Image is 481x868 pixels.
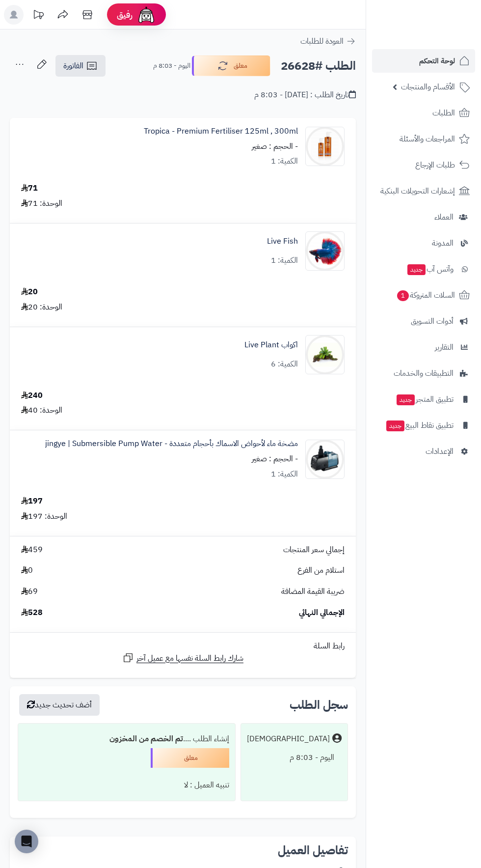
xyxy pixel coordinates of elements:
[281,586,345,597] span: ضريبة القيمة المضافة
[306,440,344,479] img: 1749898750-mowoled_1700089257_bsss1203558_progresssivefwxwrwrvrv-90x90.jpg
[426,445,454,458] span: الإعدادات
[21,198,62,209] div: الوحدة: 71
[21,565,33,576] span: 0
[300,35,356,47] a: العودة للطلبات
[432,236,454,250] span: المدونة
[372,205,475,229] a: العملاء
[306,335,344,374] img: 1670312342-bucephalandra-wavy-leaf-on-root-with-moss-90x90.jpg
[26,5,51,27] a: تحديثات المنصة
[271,255,298,266] div: الكمية: 1
[372,309,475,333] a: أدوات التسويق
[386,420,404,431] span: جديد
[21,183,38,194] div: 71
[122,652,243,664] a: شارك رابط السلة نفسها مع عميل آخر
[397,394,415,405] span: جديد
[372,283,475,307] a: السلات المتروكة1
[18,844,348,856] h2: تفاصيل العميل
[24,776,229,795] div: تنبيه العميل : لا
[109,733,183,745] b: تم الخصم من المخزون
[45,438,298,449] a: مضخة ماء لأحواض الاسماك بأحجام متعددة - jingye | Submersible Pump Water
[300,35,344,47] span: العودة للطلبات
[419,54,455,68] span: لوحة التحكم
[394,366,454,380] span: التطبيقات والخدمات
[24,729,229,749] div: إنشاء الطلب ....
[372,153,475,177] a: طلبات الإرجاع
[385,419,454,432] span: تطبيق نقاط البيع
[397,290,409,301] span: 1
[380,184,455,198] span: إشعارات التحويلات البنكية
[283,544,345,556] span: إجمالي سعر المنتجات
[14,641,352,652] div: رابط السلة
[306,127,344,166] img: tropica-premium-fertilizer-90x90.jpg
[406,262,454,276] span: وآتس آب
[136,653,243,664] span: شارك رابط السلة نفسها مع عميل آخر
[151,748,229,768] div: معلق
[432,106,455,120] span: الطلبات
[400,132,455,146] span: المراجعات والأسئلة
[136,5,156,25] img: ai-face.png
[414,25,472,46] img: logo-2.png
[411,314,454,328] span: أدوات التسويق
[21,544,43,556] span: 459
[281,56,356,76] h2: الطلب #26628
[372,127,475,151] a: المراجعات والأسئلة
[267,236,298,247] a: Live Fish
[372,414,475,437] a: تطبيق نقاط البيعجديد
[21,586,38,597] span: 69
[290,699,348,711] h3: سجل الطلب
[15,830,38,853] div: Open Intercom Messenger
[252,453,298,465] small: - الحجم : صغير
[396,392,454,406] span: تطبيق المتجر
[372,388,475,411] a: تطبيق المتجرجديد
[372,179,475,203] a: إشعارات التحويلات البنكية
[21,302,62,313] div: الوحدة: 20
[401,80,455,94] span: الأقسام والمنتجات
[372,257,475,281] a: وآتس آبجديد
[372,231,475,255] a: المدونة
[415,158,455,172] span: طلبات الإرجاع
[299,607,345,618] span: الإجمالي النهائي
[306,231,344,271] img: 1668693416-2844004-Center-1-90x90.jpg
[297,565,345,576] span: استلام من الفرع
[435,340,454,354] span: التقارير
[21,607,43,618] span: 528
[55,55,106,77] a: الفاتورة
[407,264,426,275] span: جديد
[252,140,298,152] small: - الحجم : صغير
[153,61,190,71] small: اليوم - 8:03 م
[396,288,455,302] span: السلات المتروكة
[144,126,298,137] a: Tropica - Premium Fertiliser 125ml , 300ml
[372,362,475,385] a: التطبيقات والخدمات
[21,496,43,507] div: 197
[247,748,342,767] div: اليوم - 8:03 م
[254,89,356,101] div: تاريخ الطلب : [DATE] - 8:03 م
[271,156,298,167] div: الكمية: 1
[372,440,475,463] a: الإعدادات
[192,56,270,76] button: معلق
[21,390,43,401] div: 240
[21,511,67,522] div: الوحدة: 197
[21,405,62,416] div: الوحدة: 40
[372,49,475,73] a: لوحة التحكم
[244,339,298,351] a: اكواب Live Plant
[21,286,38,298] div: 20
[434,210,454,224] span: العملاء
[372,336,475,359] a: التقارير
[372,101,475,125] a: الطلبات
[63,60,83,72] span: الفاتورة
[247,733,330,745] div: [DEMOGRAPHIC_DATA]
[19,694,100,716] button: أضف تحديث جديد
[117,9,133,21] span: رفيق
[271,359,298,370] div: الكمية: 6
[271,469,298,480] div: الكمية: 1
